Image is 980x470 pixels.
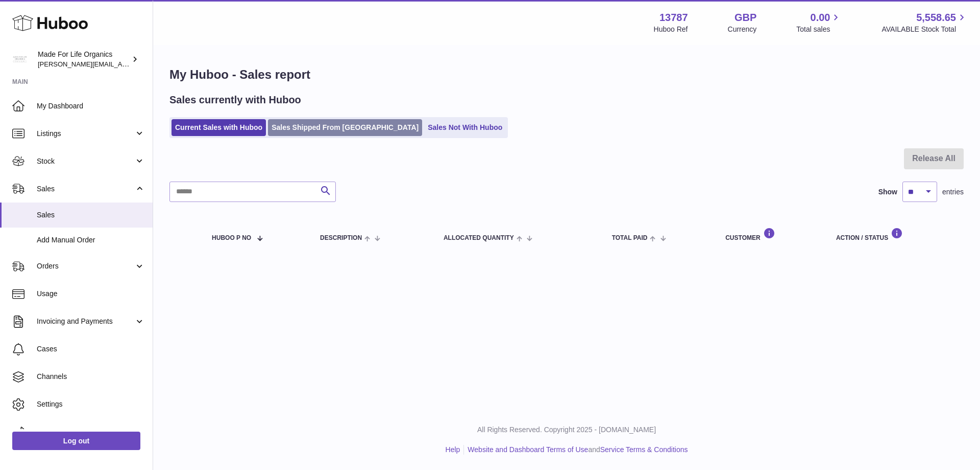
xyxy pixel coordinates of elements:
span: Sales [37,184,134,194]
span: Listings [37,129,134,139]
span: Stock [37,156,134,166]
span: AVAILABLE Stock Total [881,25,968,34]
div: Action / Status [836,228,953,241]
a: Sales Not With Huboo [424,119,506,136]
span: My Dashboard [37,101,145,111]
span: Orders [37,261,134,271]
span: Channels [37,372,145,382]
div: Made For Life Organics [38,50,130,69]
p: All Rights Reserved. Copyright 2025 - [DOMAIN_NAME] [161,425,972,435]
span: Returns [37,427,145,437]
span: ALLOCATED Quantity [444,235,514,241]
span: Description [320,235,362,241]
span: entries [942,187,964,197]
strong: 13787 [659,11,688,25]
span: Usage [37,289,145,299]
a: Help [446,445,460,454]
a: 0.00 Total sales [796,11,842,34]
a: 5,558.65 AVAILABLE Stock Total [881,11,968,34]
h2: Sales currently with Huboo [169,93,301,107]
label: Show [878,187,897,197]
span: Sales [37,210,145,220]
span: Huboo P no [212,235,251,241]
h1: My Huboo - Sales report [169,66,964,83]
span: 5,558.65 [916,11,956,25]
a: Log out [12,432,140,450]
span: [PERSON_NAME][EMAIL_ADDRESS][PERSON_NAME][DOMAIN_NAME] [38,60,259,68]
span: Invoicing and Payments [37,317,134,326]
img: geoff.winwood@madeforlifeorganics.com [12,52,28,67]
a: Website and Dashboard Terms of Use [468,445,588,454]
div: Currency [728,25,757,34]
span: Add Manual Order [37,235,145,245]
li: and [464,445,688,455]
div: Customer [725,228,816,241]
span: 0.00 [811,11,830,25]
span: Total paid [612,235,648,241]
a: Sales Shipped From [GEOGRAPHIC_DATA] [268,119,422,136]
a: Current Sales with Huboo [171,119,266,136]
span: Settings [37,399,145,409]
strong: GBP [734,11,756,25]
a: Service Terms & Conditions [600,445,688,454]
div: Huboo Ref [654,25,688,34]
span: Cases [37,344,145,354]
span: Total sales [796,25,842,34]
